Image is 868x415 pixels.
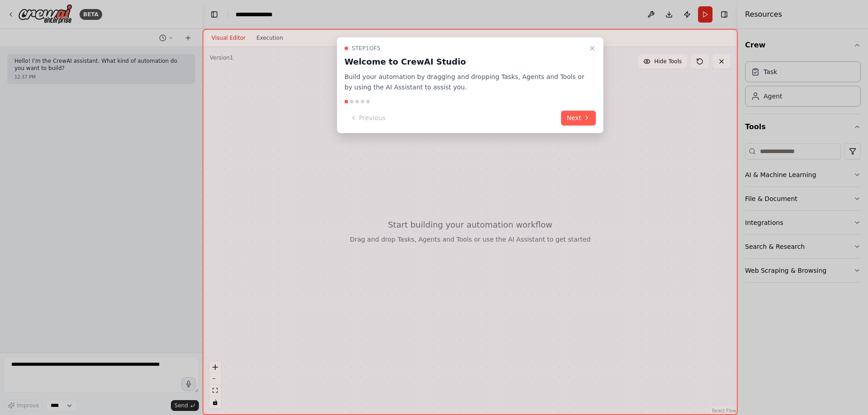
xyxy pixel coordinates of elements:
[208,8,221,21] button: Hide left sidebar
[587,43,598,54] button: Close walkthrough
[344,56,585,68] h3: Welcome to CrewAI Studio
[561,111,596,126] button: Next
[344,72,585,93] p: Build your automation by dragging and dropping Tasks, Agents and Tools or by using the AI Assista...
[352,45,381,52] span: Step 1 of 5
[344,111,391,126] button: Previous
